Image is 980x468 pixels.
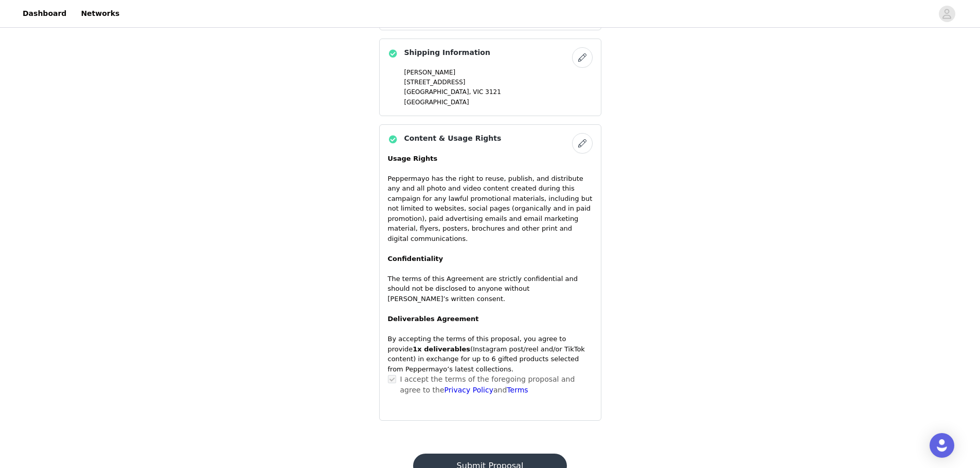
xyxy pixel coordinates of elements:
strong: 1x deliverables [413,345,470,353]
a: Dashboard [16,2,73,25]
h4: Content & Usage Rights [404,133,502,144]
a: Networks [75,2,126,25]
p: By accepting the terms of this proposal, you agree to provide (Instagram post/reel and/or TikTok ... [388,334,593,374]
h4: Shipping Information [404,47,490,58]
p: [GEOGRAPHIC_DATA] [404,98,593,107]
span: 3121 [485,88,501,96]
span: VIC [473,88,483,96]
p: Peppermayo has the right to reuse, publish, and distribute any and all photo and video content cr... [388,154,593,304]
strong: Deliverables Agreement [388,315,479,323]
p: [PERSON_NAME] [404,68,593,77]
p: I accept the terms of the foregoing proposal and agree to the and [400,374,593,396]
div: Shipping Information [379,39,601,116]
div: Open Intercom Messenger [930,433,954,458]
a: Terms [507,386,528,394]
strong: Confidentiality [388,255,443,263]
p: [STREET_ADDRESS] [404,78,593,87]
strong: Usage Rights [388,155,438,162]
a: Privacy Policy [444,386,493,394]
div: avatar [942,6,952,22]
span: [GEOGRAPHIC_DATA], [404,88,471,96]
div: Content & Usage Rights [379,124,601,421]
